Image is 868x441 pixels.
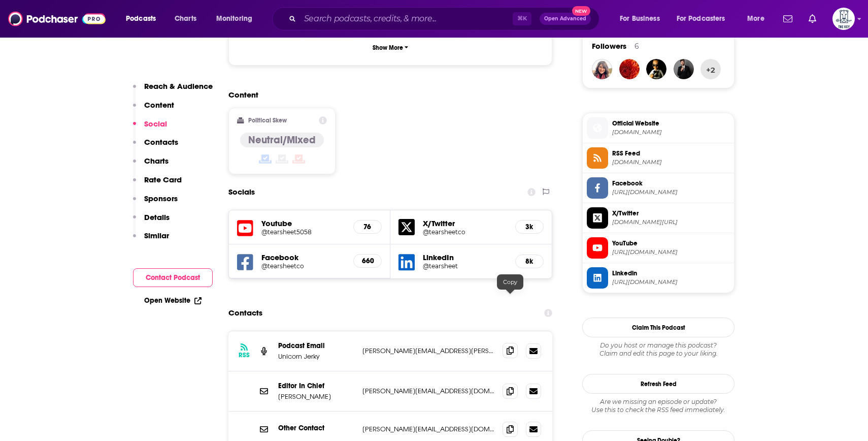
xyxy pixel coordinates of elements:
[587,237,730,259] a: YouTube[URL][DOMAIN_NAME]
[8,9,106,28] img: Podchaser - Follow, Share and Rate Podcasts
[362,387,494,395] p: [PERSON_NAME][EMAIL_ADDRESS][DOMAIN_NAME]
[832,8,855,30] button: Show profile menu
[612,179,730,188] span: Facebook
[248,134,316,146] h4: Neutral/Mixed
[613,11,673,27] button: open menu
[582,318,735,337] button: Claim This Podcast
[144,119,167,129] p: Social
[423,228,507,236] a: @tearsheetco
[261,253,345,262] h5: Facebook
[248,117,287,124] h2: Political Skew
[620,12,660,26] span: For Business
[423,253,507,262] h5: LinkedIn
[677,12,725,26] span: For Podcasters
[144,296,202,305] a: Open Website
[144,81,213,91] p: Reach & Audience
[228,303,262,323] h2: Contacts
[237,38,544,57] button: Show More
[544,16,586,21] span: Open Advanced
[228,182,255,202] h2: Socials
[300,11,513,27] input: Search podcasts, credits, & more...
[362,346,494,355] p: [PERSON_NAME][EMAIL_ADDRESS][PERSON_NAME][DOMAIN_NAME]
[587,177,730,199] a: Facebook[URL][DOMAIN_NAME]
[168,11,203,27] a: Charts
[670,11,740,27] button: open menu
[362,425,494,433] p: [PERSON_NAME][EMAIL_ADDRESS][DOMAIN_NAME]
[805,10,820,27] a: Show notifications dropdown
[261,228,345,236] a: @tearsheet5058
[779,10,796,27] a: Show notifications dropdown
[133,119,167,138] button: Social
[587,267,730,289] a: Linkedin[URL][DOMAIN_NAME]
[133,81,213,100] button: Reach & Audience
[278,341,354,350] p: Podcast Email
[423,218,507,228] h5: X/Twitter
[278,424,354,432] p: Other Contact
[612,239,730,248] span: YouTube
[619,59,640,79] img: CindyC
[261,218,345,228] h5: Youtube
[144,231,169,240] p: Similar
[261,262,345,270] a: @tearsheetco
[144,156,169,166] p: Charts
[133,212,170,231] button: Details
[144,137,178,147] p: Contacts
[126,12,156,26] span: Podcasts
[582,341,735,350] span: Do you host or manage this podcast?
[612,248,730,256] span: https://www.youtube.com/@tearsheet5058
[282,7,609,30] div: Search podcasts, credits, & more...
[612,119,730,128] span: Official Website
[362,223,373,231] h5: 76
[592,59,612,79] img: mariaamorusopr
[612,269,730,278] span: Linkedin
[587,207,730,229] a: X/Twitter[DOMAIN_NAME][URL]
[133,231,169,249] button: Similar
[587,147,730,169] a: RSS Feed[DOMAIN_NAME]
[747,12,764,26] span: More
[646,59,666,79] img: timeshifted
[612,209,730,218] span: X/Twitter
[524,223,535,231] h5: 3k
[497,274,523,290] div: Copy
[832,8,855,30] img: User Profile
[133,137,178,156] button: Contacts
[582,398,735,414] div: Are we missing an episode or update? Use this to check the RSS feed immediately.
[612,188,730,196] span: https://www.facebook.com/tearsheetco
[373,44,403,51] p: Show More
[144,100,174,110] p: Content
[612,129,730,136] span: tearsheet.co
[133,100,174,119] button: Content
[423,262,507,270] a: @tearsheet
[612,218,730,226] span: twitter.com/tearsheetco
[239,351,250,359] h3: RSS
[612,278,730,286] span: https://www.linkedin.com/company/tearsheet
[228,90,544,100] h2: Content
[582,341,735,358] div: Claim and edit this page to your liking.
[133,175,182,194] button: Rate Card
[572,6,590,16] span: New
[133,268,213,287] button: Contact Podcast
[216,12,252,26] span: Monitoring
[362,257,373,265] h5: 660
[832,8,855,30] span: Logged in as TheKeyPR
[278,352,354,361] p: Unicorn Jerky
[209,11,265,27] button: open menu
[582,374,735,394] button: Refresh Feed
[587,117,730,139] a: Official Website[DOMAIN_NAME]
[175,12,196,26] span: Charts
[133,156,169,175] button: Charts
[612,149,730,158] span: RSS Feed
[540,13,591,25] button: Open AdvancedNew
[144,175,182,184] p: Rate Card
[700,59,721,79] button: +2
[524,257,535,266] h5: 8k
[144,194,178,203] p: Sponsors
[592,41,626,51] span: Followers
[635,42,639,51] div: 6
